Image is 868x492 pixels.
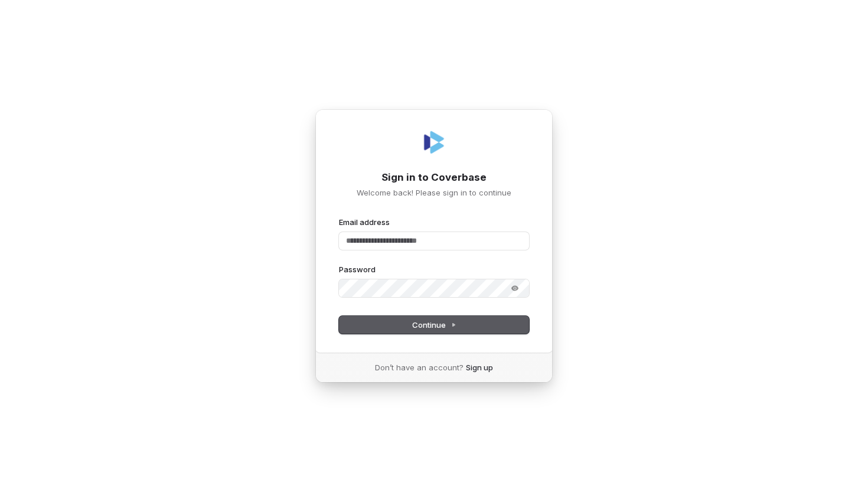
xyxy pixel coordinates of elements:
label: Email address [339,217,390,227]
span: Don’t have an account? [375,362,464,373]
button: Continue [339,316,529,334]
a: Sign up [466,362,493,373]
label: Password [339,264,376,275]
span: Continue [412,320,456,330]
p: Welcome back! Please sign in to continue [339,187,529,198]
h1: Sign in to Coverbase [339,171,529,185]
img: Coverbase [420,128,448,157]
button: Show password [503,281,527,295]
